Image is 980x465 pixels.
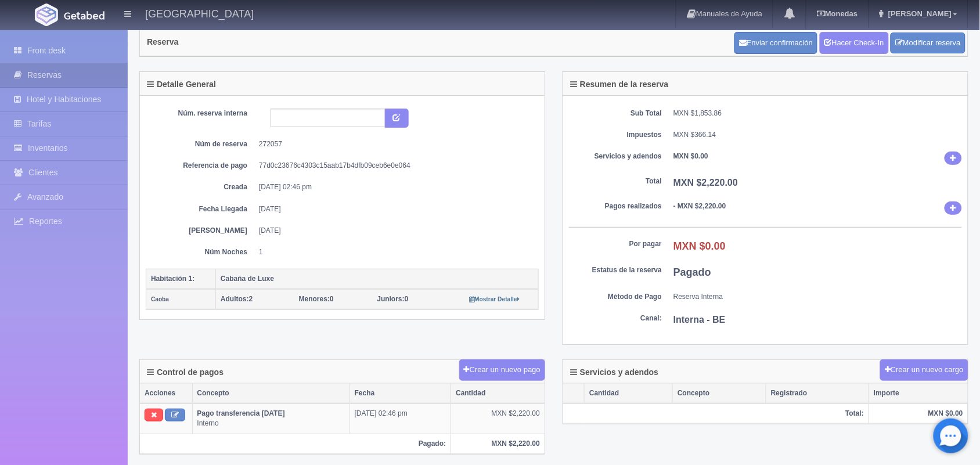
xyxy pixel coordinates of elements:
h4: Reserva [147,38,179,46]
dt: Sub Total [569,109,662,118]
img: Getabed [35,3,58,26]
button: Crear un nuevo pago [459,359,545,381]
h4: Detalle General [147,80,216,89]
dt: Referencia de pago [154,161,247,171]
th: Total: [563,403,869,424]
dd: 1 [259,247,530,257]
button: Crear un nuevo cargo [880,359,968,381]
dt: Núm. reserva interna [154,109,247,118]
th: Fecha [350,384,451,403]
span: [PERSON_NAME] [885,9,952,18]
dt: Por pagar [569,239,662,249]
h4: Servicios y adendos [570,368,658,377]
dd: [DATE] [259,226,530,236]
b: Pagado [673,266,711,278]
strong: Juniors: [377,295,405,303]
h4: Resumen de la reserva [570,80,669,89]
th: Concepto [673,384,766,403]
th: MXN $2,220.00 [451,434,545,453]
th: Concepto [192,384,350,403]
span: 0 [377,295,409,303]
dd: 77d0c23676c4303c15aab17b4dfb09ceb6e0e064 [259,161,530,171]
dt: Pagos realizados [569,201,662,211]
b: Monedas [817,9,858,18]
th: Importe [869,384,968,403]
th: Cantidad [451,384,545,403]
th: Pagado: [140,434,451,453]
small: Caoba [151,296,169,302]
h4: Control de pagos [147,368,224,377]
a: Mostrar Detalle [469,295,520,303]
b: MXN $2,220.00 [673,178,738,188]
dd: [DATE] [259,204,530,214]
td: Interno [192,403,350,434]
dd: Reserva Interna [673,292,962,302]
span: 2 [221,295,253,303]
dt: Núm Noches [154,247,247,257]
b: MXN $0.00 [673,152,708,160]
th: MXN $0.00 [869,403,968,424]
dt: Método de Pago [569,292,662,302]
strong: Menores: [299,295,330,303]
dt: Núm de reserva [154,139,247,149]
b: - MXN $2,220.00 [673,202,726,210]
td: MXN $2,220.00 [451,403,545,434]
dd: MXN $366.14 [673,130,962,140]
h4: [GEOGRAPHIC_DATA] [145,6,254,20]
b: Pago transferencia [DATE] [197,409,285,417]
dd: 272057 [259,139,530,149]
th: Cantidad [585,384,673,403]
dt: Canal: [569,313,662,323]
strong: Adultos: [221,295,249,303]
button: Enviar confirmación [734,32,817,54]
th: Acciones [140,384,192,403]
dt: Servicios y adendos [569,152,662,161]
dd: MXN $1,853.86 [673,109,962,118]
small: Mostrar Detalle [469,296,520,302]
dt: Creada [154,182,247,192]
dt: Fecha Llegada [154,204,247,214]
dt: Estatus de la reserva [569,265,662,275]
img: Getabed [64,11,105,20]
span: 0 [299,295,334,303]
th: Registrado [766,384,869,403]
b: MXN $0.00 [673,240,726,252]
a: Hacer Check-In [820,32,889,54]
dd: [DATE] 02:46 pm [259,182,530,192]
td: [DATE] 02:46 pm [350,403,451,434]
dt: Total [569,176,662,186]
dt: Impuestos [569,130,662,140]
th: Cabaña de Luxe [216,269,539,289]
b: Habitación 1: [151,275,194,283]
a: Modificar reserva [891,33,965,54]
b: Interna - BE [673,315,726,325]
dt: [PERSON_NAME] [154,226,247,236]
